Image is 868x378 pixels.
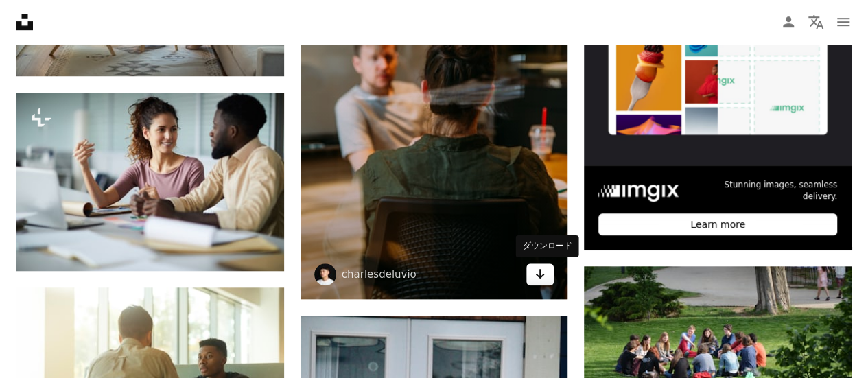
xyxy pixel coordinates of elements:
[16,176,284,188] a: 若い女性と彼女の同僚がコレクションに取り組みながら新しいファッショントレンドについて話し合う
[775,8,802,36] a: ログイン / 登録する
[314,263,336,285] img: charlesdeluvioのプロフィールを見る
[526,263,554,285] a: ダウンロード
[598,213,837,235] div: Learn more
[584,349,852,361] a: 昼間、緑の芝生に座る人々のグループ
[515,235,578,257] div: ダウンロード
[830,8,857,36] button: メニュー
[16,93,284,271] img: 若い女性と彼女の同僚がコレクションに取り組みながら新しいファッショントレンドについて話し合う
[16,14,33,30] a: ホーム — Unsplash
[598,180,678,202] img: file-1738246957937-1ee55d8b7970
[301,92,568,104] a: 男性の目の前の椅子に座っている人
[697,179,837,202] span: Stunning images, seamless delivery.
[802,8,830,36] button: 言語
[342,268,417,281] a: charlesdeluvio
